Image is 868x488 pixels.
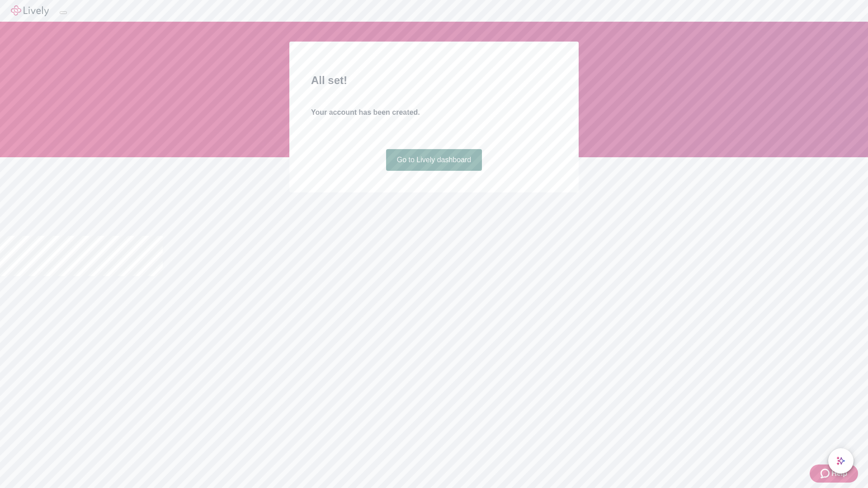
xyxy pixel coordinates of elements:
[821,468,831,479] svg: Zendesk support icon
[60,11,67,14] button: Log out
[11,5,49,16] img: Lively
[828,448,854,474] button: chat
[386,149,482,171] a: Go to Lively dashboard
[831,468,847,479] span: Help
[836,456,845,465] svg: Lively AI Assistant
[311,107,557,118] h4: Your account has been created.
[810,465,858,483] button: Zendesk support iconHelp
[311,72,557,89] h2: All set!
